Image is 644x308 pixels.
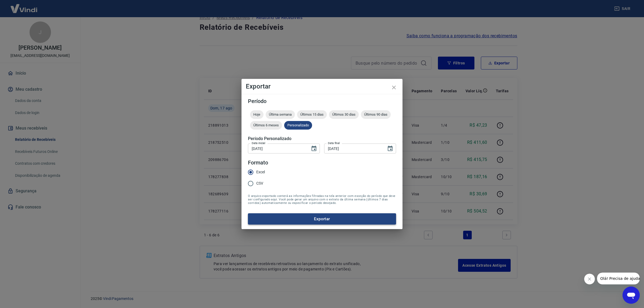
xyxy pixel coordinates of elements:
div: Última semana [266,110,295,119]
span: Olá! Precisa de ajuda? [3,4,45,8]
button: Choose date, selected date is 17 de ago de 2025 [385,143,396,154]
span: Últimos 6 meses [250,123,282,127]
span: Últimos 90 dias [361,112,391,116]
span: Últimos 15 dias [297,112,327,116]
span: Última semana [266,112,295,116]
span: Hoje [250,112,264,116]
label: Data inicial [252,141,265,145]
iframe: Fechar mensagem [584,274,595,284]
div: Últimos 30 dias [329,110,359,119]
div: Hoje [250,110,264,119]
div: Últimos 6 meses [250,121,282,130]
div: Personalizado [284,121,312,130]
legend: Formato [248,159,268,167]
span: Últimos 30 dias [329,112,359,116]
div: Últimos 90 dias [361,110,391,119]
iframe: Botão para abrir a janela de mensagens [623,287,640,304]
button: Exportar [248,213,396,225]
div: Últimos 15 dias [297,110,327,119]
button: Choose date, selected date is 17 de ago de 2025 [309,143,319,154]
input: DD/MM/YYYY [324,144,383,153]
span: Personalizado [284,123,312,127]
span: Excel [256,169,265,175]
span: CSV [256,181,263,186]
h5: Período Personalizado [248,136,396,141]
iframe: Mensagem da empresa [597,273,640,284]
span: O arquivo exportado conterá as informações filtradas na tela anterior com exceção do período que ... [248,194,396,205]
h5: Período [248,98,396,104]
input: DD/MM/YYYY [248,144,306,153]
label: Data final [328,141,340,145]
h4: Exportar [246,83,398,90]
button: close [387,81,400,94]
